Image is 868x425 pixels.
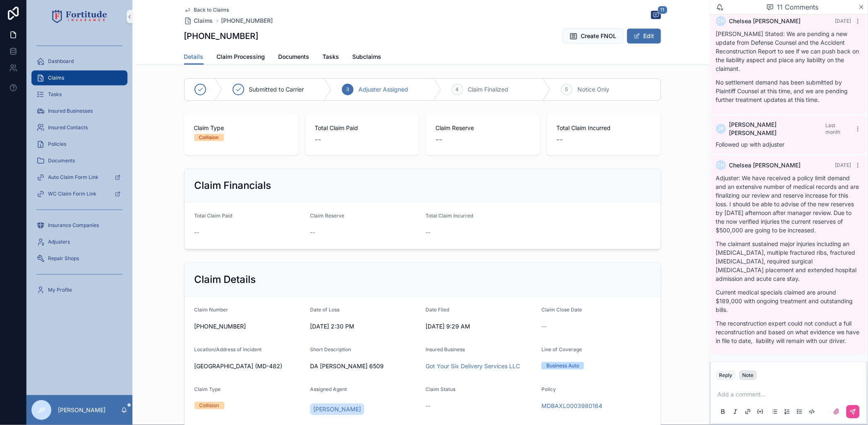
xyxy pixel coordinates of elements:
[31,70,127,85] a: Claims
[31,137,127,152] a: Policies
[310,307,339,313] span: Date of Loss
[31,186,127,201] a: WC Claim Form Link
[323,49,339,66] a: Tasks
[310,322,419,331] span: [DATE] 2:30 PM
[825,122,840,135] span: Last month
[565,86,568,93] span: 5
[541,402,602,410] a: MDBAXL0003980164
[48,75,64,81] span: Claims
[195,179,272,192] h2: Claim Financials
[48,239,70,245] span: Adjusters
[184,53,204,61] span: Details
[195,386,221,392] span: Claim Type
[48,157,75,164] span: Documents
[456,86,459,93] span: 4
[716,288,861,314] p: Current medical specials claimed are around $189,000 with ongoing treatment and outstanding bills.
[31,218,127,233] a: Insurance Companies
[31,54,127,69] a: Dashboard
[184,17,213,25] a: Claims
[195,307,228,313] span: Claim Number
[48,287,72,293] span: My Profile
[195,346,262,353] span: Location/Address of Incident
[48,255,79,262] span: Repair Shops
[221,17,273,25] a: [PHONE_NUMBER]
[717,18,725,24] span: CH
[716,370,736,380] button: Reply
[194,124,289,132] span: Claim Type
[426,228,431,237] span: --
[717,162,725,169] span: CH
[777,2,819,12] span: 11 Comments
[835,18,851,24] span: [DATE]
[651,11,661,21] button: 11
[310,386,347,392] span: Assigned Agent
[194,17,213,25] span: Claims
[26,33,132,308] div: scrollable content
[716,174,861,234] p: Adjuster: We have received a policy limit demand and an extensive number of medical records and a...
[48,174,99,181] span: Auto Claim Form Link
[31,153,127,168] a: Documents
[716,319,861,345] p: The reconstruction expert could not conduct a full reconstruction and based on what evidence we h...
[315,124,409,132] span: Total Claim Paid
[426,307,450,313] span: Date Filed
[835,162,851,168] span: [DATE]
[426,386,456,392] span: Claim Status
[353,53,382,61] span: Subclaims
[38,405,46,415] span: JP
[581,32,617,40] span: Create FNOL
[716,239,861,283] p: The claimant sustained major injuries including an [MEDICAL_DATA], multiple fractured ribs, fract...
[31,104,127,118] a: Insured Businesses
[195,212,233,219] span: Total Claim Paid
[310,228,315,237] span: --
[468,85,509,94] span: Claim Finalized
[194,7,229,13] span: Back to Claims
[31,234,127,249] a: Adjusters
[31,120,127,135] a: Insured Contacts
[31,170,127,185] a: Auto Claim Form Link
[426,362,520,370] a: Got Your Six Delivery Services LLC
[541,322,546,331] span: --
[48,222,99,229] span: Insurance Companies
[200,402,219,409] div: Collision
[716,141,785,148] span: Followed up with adjuster
[729,17,801,25] span: Chelsea [PERSON_NAME]
[436,124,530,132] span: Claim Reserve
[217,49,265,66] a: Claim Processing
[48,108,93,114] span: Insured Businesses
[184,30,259,42] h1: [PHONE_NUMBER]
[353,49,382,66] a: Subclaims
[310,346,351,353] span: Short Description
[315,134,322,145] span: --
[557,134,563,145] span: --
[31,251,127,266] a: Repair Shops
[426,212,474,219] span: Total Claim Incurred
[48,91,62,98] span: Tasks
[739,370,757,380] button: Note
[279,53,310,61] span: Documents
[48,191,96,197] span: WC Claim Form Link
[346,86,349,93] span: 3
[313,405,361,413] span: [PERSON_NAME]
[541,346,582,353] span: Line of Coverage
[426,346,465,353] span: Insured Business
[310,362,419,370] span: DA [PERSON_NAME] 6509
[729,121,825,137] span: [PERSON_NAME] [PERSON_NAME]
[217,53,265,61] span: Claim Processing
[58,406,106,414] p: [PERSON_NAME]
[426,402,431,410] span: --
[195,362,304,370] span: [GEOGRAPHIC_DATA] (MD-482)
[31,283,127,297] a: My Profile
[658,6,668,14] span: 11
[279,49,310,66] a: Documents
[48,58,74,65] span: Dashboard
[195,273,256,286] h2: Claim Details
[541,307,582,313] span: Claim Close Date
[195,322,304,331] span: [PHONE_NUMBER]
[563,29,624,43] button: Create FNOL
[743,372,754,379] div: Note
[541,386,556,392] span: Policy
[627,29,661,43] button: Edit
[716,78,861,104] p: No settlement demand has been submitted by Plaintiff Counsel at this time, and we are pending fur...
